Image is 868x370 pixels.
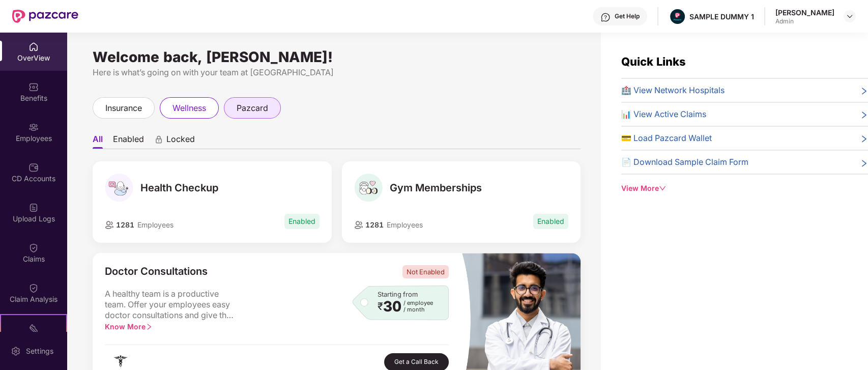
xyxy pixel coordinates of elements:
img: svg+xml;base64,PHN2ZyBpZD0iQ0RfQWNjb3VudHMiIGRhdGEtbmFtZT0iQ0QgQWNjb3VudHMiIHhtbG5zPSJodHRwOi8vd3... [28,162,39,173]
img: svg+xml;base64,PHN2ZyBpZD0iRW1wbG95ZWVzIiB4bWxucz0iaHR0cDovL3d3dy53My5vcmcvMjAwMC9zdmciIHdpZHRoPS... [28,122,39,132]
div: View More [621,183,868,194]
div: Welcome back, [PERSON_NAME]! [93,53,581,61]
span: ₹ [378,302,383,310]
img: employeeIcon [354,221,363,229]
span: A healthy team is a productive team. Offer your employees easy doctor consultations and give the ... [105,289,237,321]
img: svg+xml;base64,PHN2ZyBpZD0iSG9tZSIgeG1sbnM9Imh0dHA6Ly93d3cudzMub3JnLzIwMDAvc3ZnIiB3aWR0aD0iMjAiIG... [28,42,39,52]
span: / month [403,306,433,313]
img: Health Checkup [105,174,133,202]
span: Employees [387,220,423,229]
img: svg+xml;base64,PHN2ZyBpZD0iRHJvcGRvd24tMzJ4MzIiIHhtbG5zPSJodHRwOi8vd3d3LnczLm9yZy8yMDAwL3N2ZyIgd2... [846,12,854,20]
span: Gym Memberships [390,182,482,194]
span: right [860,134,868,145]
span: wellness [172,102,206,115]
img: employeeIcon [105,221,114,229]
img: svg+xml;base64,PHN2ZyBpZD0iU2V0dGluZy0yMHgyMCIgeG1sbnM9Imh0dHA6Ly93d3cudzMub3JnLzIwMDAvc3ZnIiB3aW... [11,346,21,356]
span: Know More [105,322,153,331]
div: Admin [775,17,834,25]
span: / employee [403,300,433,306]
span: 📄 Download Sample Claim Form [621,156,748,168]
span: 1281 [114,220,134,229]
span: 🏥 View Network Hospitals [621,84,725,97]
img: Gym Memberships [354,174,383,202]
div: SAMPLE DUMMY 1 [689,12,754,21]
img: svg+xml;base64,PHN2ZyB4bWxucz0iaHR0cDovL3d3dy53My5vcmcvMjAwMC9zdmciIHdpZHRoPSIyMSIgaGVpZ2h0PSIyMC... [28,323,39,333]
span: 1281 [363,220,384,229]
span: Doctor Consultations [105,265,208,278]
span: right [860,86,868,97]
span: Starting from [378,290,418,298]
span: 30 [383,300,401,313]
li: Enabled [113,134,144,149]
span: Locked [166,134,195,149]
span: right [860,110,868,121]
img: logo [113,355,128,370]
span: Employees [137,220,173,229]
span: Enabled [284,214,320,229]
span: Not Enabled [402,265,449,278]
img: svg+xml;base64,PHN2ZyBpZD0iQmVuZWZpdHMiIHhtbG5zPSJodHRwOi8vd3d3LnczLm9yZy8yMDAwL3N2ZyIgd2lkdGg9Ij... [28,82,39,92]
div: Settings [23,346,56,356]
span: insurance [105,102,142,115]
div: Get Help [615,12,640,20]
div: [PERSON_NAME] [775,8,834,17]
img: svg+xml;base64,PHN2ZyBpZD0iQ2xhaW0iIHhtbG5zPSJodHRwOi8vd3d3LnczLm9yZy8yMDAwL3N2ZyIgd2lkdGg9IjIwIi... [28,243,39,253]
img: svg+xml;base64,PHN2ZyBpZD0iSGVscC0zMngzMiIgeG1sbnM9Imh0dHA6Ly93d3cudzMub3JnLzIwMDAvc3ZnIiB3aWR0aD... [600,12,611,22]
span: right [146,323,153,330]
span: Enabled [533,214,568,229]
div: Here is what’s going on with your team at [GEOGRAPHIC_DATA] [93,66,581,79]
span: 📊 View Active Claims [621,108,706,121]
div: animation [154,135,163,144]
li: All [93,134,103,149]
span: down [659,185,666,192]
span: right [860,158,868,168]
img: New Pazcare Logo [12,10,78,23]
img: svg+xml;base64,PHN2ZyBpZD0iVXBsb2FkX0xvZ3MiIGRhdGEtbmFtZT0iVXBsb2FkIExvZ3MiIHhtbG5zPSJodHRwOi8vd3... [28,203,39,213]
span: Quick Links [621,55,686,68]
span: 💳 Load Pazcard Wallet [621,132,712,145]
img: Pazcare_Alternative_logo-01-01.png [670,9,685,24]
span: pazcard [237,102,268,115]
span: Health Checkup [140,182,218,194]
img: svg+xml;base64,PHN2ZyBpZD0iQ2xhaW0iIHhtbG5zPSJodHRwOi8vd3d3LnczLm9yZy8yMDAwL3N2ZyIgd2lkdGg9IjIwIi... [28,283,39,293]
